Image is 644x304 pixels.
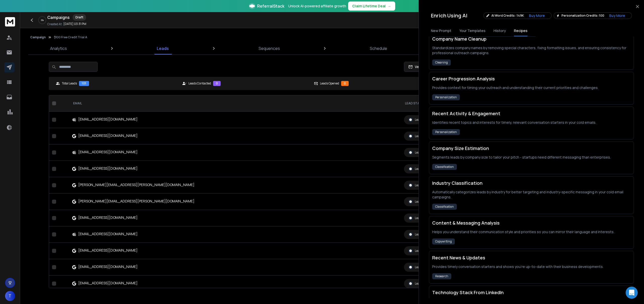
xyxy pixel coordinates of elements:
[432,155,631,160] p: Segments leads by company size to tailor your pitch - startups need different messaging than ente...
[431,12,467,19] h2: Enrich Using AI
[431,25,451,36] button: New Prompt
[432,120,631,125] p: Identifies recent topics and interests for timely, relevant conversation starters in your cold em...
[432,190,631,200] p: Automatically categorizes leads by industry for better targeting and industry-specific messaging ...
[408,167,421,171] div: Lead
[213,81,221,86] div: 0
[432,204,457,210] span: Classification
[78,231,138,236] div: [EMAIL_ADDRESS][DOMAIN_NAME]
[78,264,138,269] div: [EMAIL_ADDRESS][DOMAIN_NAME]
[432,229,631,234] p: Helps you understand their communication style and priorities so you can mirror their language an...
[432,59,451,66] span: Cleaning
[432,289,631,296] h3: Technology Stack from LinkedIn
[432,254,631,261] h3: Recent News & Updates
[388,4,391,9] span: →
[78,133,138,138] div: [EMAIL_ADDRESS][DOMAIN_NAME]
[62,81,77,85] p: Total Leads
[41,19,44,22] p: 0 %
[78,149,138,155] div: [EMAIL_ADDRESS][DOMAIN_NAME]
[525,13,549,18] button: Buy More
[432,129,460,135] span: Personalization
[408,216,421,220] div: Lead
[432,273,451,279] span: Research
[408,150,421,155] div: Lead
[47,22,62,26] p: Created At:
[320,81,339,85] p: Leads Opened
[494,25,506,36] button: History
[370,45,387,51] p: Schedule
[78,199,194,204] div: [PERSON_NAME][EMAIL_ADDRESS][PERSON_NAME][DOMAIN_NAME]
[157,45,169,51] p: Leads
[432,219,631,226] h3: Content & Messaging Analysis
[408,232,421,237] div: Lead
[288,4,346,9] p: Unlock AI-powered affiliate growth
[432,179,631,187] h3: Industry Classification
[432,35,631,42] h3: Company Name Cleanup
[5,291,15,301] span: T
[432,264,631,269] p: Provides timely conversation starters and shows you're up-to-date with their business developments.
[432,75,631,82] h3: Career Progression Analysis
[413,64,448,69] span: Verification Results
[432,238,455,245] span: Copywriting
[514,28,528,33] span: Recipes
[432,45,631,55] p: Standardizes company names by removing special characters, fixing formatting issues, and ensuring...
[78,117,138,122] div: [EMAIL_ADDRESS][DOMAIN_NAME]
[408,199,421,204] div: Lead
[257,3,284,9] span: ReferralStack
[408,265,421,269] div: Lead
[432,85,631,90] p: Provides context for timing your outreach and understanding their current priorities and challenges.
[432,94,460,100] span: Personalization
[484,12,552,19] div: AI Word Credits : 149K
[78,248,138,253] div: [EMAIL_ADDRESS][DOMAIN_NAME]
[348,2,395,11] button: Claim Lifetime Deal
[188,81,211,85] p: Leads Contacted
[47,14,70,20] h1: Campaigns
[408,249,421,253] div: Lead
[432,110,631,117] h3: Recent Activity & Engagement
[626,287,638,299] div: Open Intercom Messenger
[78,166,138,171] div: [EMAIL_ADDRESS][DOMAIN_NAME]
[459,25,486,36] button: Your Templates
[401,95,545,112] th: LEAD STATUS
[554,12,632,19] div: Personalization Credits: 100
[50,45,67,51] p: Analytics
[30,35,46,39] button: Campaign
[408,134,421,138] div: Lead
[79,81,89,86] div: 101
[78,281,138,286] div: [EMAIL_ADDRESS][DOMAIN_NAME]
[69,95,401,112] th: EMAIL
[408,183,421,188] div: Lead
[605,13,629,18] button: Buy More
[54,35,87,39] p: $100 Free Credit Trial A
[408,281,421,286] div: Lead
[432,164,457,170] span: Classification
[63,22,86,26] p: [DATE] 03:31 PM
[78,182,194,187] div: [PERSON_NAME][EMAIL_ADDRESS][PERSON_NAME][DOMAIN_NAME]
[73,14,86,21] div: Draft
[408,117,421,122] div: Lead
[259,45,280,51] p: Sequences
[78,215,138,220] div: [EMAIL_ADDRESS][DOMAIN_NAME]
[432,145,631,152] h3: Company Size Estimation
[341,81,349,86] div: 0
